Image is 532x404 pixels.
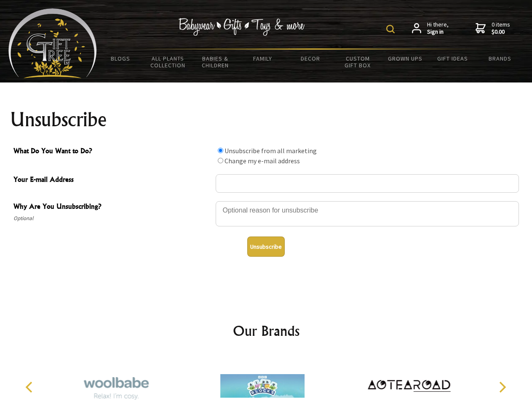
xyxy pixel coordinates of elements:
[97,50,144,67] a: BLOGS
[412,21,449,36] a: Hi there,Sign in
[192,50,239,74] a: Babies & Children
[386,25,395,33] img: product search
[492,21,510,36] span: 0 items
[476,21,510,36] a: 0 items$0.00
[8,8,97,78] img: Babyware - Gifts - Toys and more...
[493,378,511,396] button: Next
[247,237,285,257] button: Unsubscribe
[216,174,519,193] input: Your E-mail Address
[13,213,211,223] span: Optional
[179,18,305,36] img: Babywear - Gifts - Toys & more
[427,21,449,36] span: Hi there,
[381,50,429,67] a: Grown Ups
[239,50,287,67] a: Family
[218,158,223,163] input: What Do You Want to Do?
[225,146,317,155] label: Unsubscribe from all marketing
[286,50,334,67] a: Decor
[21,378,40,396] button: Previous
[216,201,519,226] textarea: Why Are You Unsubscribing?
[225,157,300,165] label: Change my e-mail address
[13,201,211,213] span: Why Are You Unsubscribing?
[17,321,516,341] h2: Our Brands
[13,146,211,158] span: What Do You Want to Do?
[10,109,522,130] h1: Unsubscribe
[492,28,510,36] strong: $0.00
[334,50,382,74] a: Custom Gift Box
[218,148,223,153] input: What Do You Want to Do?
[427,28,449,36] strong: Sign in
[429,50,476,67] a: Gift Ideas
[144,50,192,74] a: All Plants Collection
[13,174,211,186] span: Your E-mail Address
[476,50,524,67] a: Brands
